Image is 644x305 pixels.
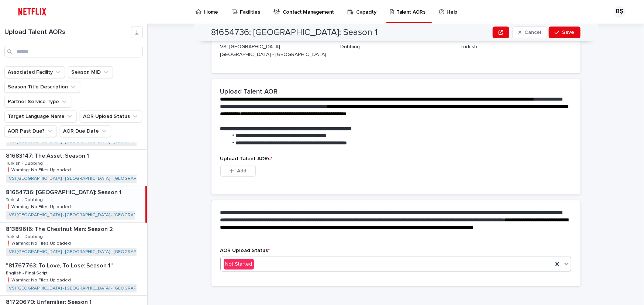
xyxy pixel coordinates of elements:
p: ❗️Warning: No Files Uploaded [6,203,72,210]
p: VSI [GEOGRAPHIC_DATA] - [GEOGRAPHIC_DATA] - [GEOGRAPHIC_DATA] [220,43,331,59]
button: Target Language Name [4,111,77,122]
a: VSI [GEOGRAPHIC_DATA] - [GEOGRAPHIC_DATA] - [GEOGRAPHIC_DATA] [9,176,158,181]
h2: 81654736: [GEOGRAPHIC_DATA]: Season 1 [211,27,378,38]
div: Not Started [224,259,254,270]
span: Upload Talent AORs [220,156,273,161]
span: AOR Upload Status [220,248,270,253]
p: Turkish - Dubbing [6,196,44,203]
a: VSI [GEOGRAPHIC_DATA] - [GEOGRAPHIC_DATA] - [GEOGRAPHIC_DATA] [9,213,158,218]
p: English - Final Script [6,269,49,276]
p: Turkish - Dubbing [6,159,44,166]
p: Dubbing [340,43,451,51]
button: Cancel [512,27,548,38]
p: 81683147: The Asset: Season 1 [6,151,90,159]
h1: Upload Talent AORs [4,28,131,36]
button: Partner Service Type [4,96,71,108]
p: ❗️Warning: No Files Uploaded [6,239,72,246]
span: Add [237,168,246,173]
button: Season Title Description [4,81,80,93]
p: ❗️Warning: No Files Uploaded [6,276,72,283]
p: Turkish [460,43,571,51]
button: Save [549,27,580,38]
button: Season MID [68,66,113,78]
p: 81389616: The Chestnut Man: Season 2 [6,224,114,233]
input: Search [4,46,143,57]
img: ifQbXi3ZQGMSEF7WDB7W [15,4,50,19]
a: VSI [GEOGRAPHIC_DATA] - [GEOGRAPHIC_DATA] - [GEOGRAPHIC_DATA] [9,249,158,255]
p: ❗️Warning: No Files Uploaded [6,166,72,173]
p: 81654736: [GEOGRAPHIC_DATA]: Season 1 [6,187,123,196]
span: Cancel [524,30,541,35]
button: AOR Past Due? [4,125,57,137]
button: Associated Facility [4,66,65,78]
button: AOR Upload Status [80,111,142,122]
a: VSI [GEOGRAPHIC_DATA] - [GEOGRAPHIC_DATA] - [GEOGRAPHIC_DATA] [9,286,158,291]
button: AOR Due Date [60,125,111,137]
div: BŞ [614,6,626,18]
h2: Upload Talent AOR [220,88,278,96]
button: Add [220,165,256,177]
p: "81767763: To Love, To Lose: Season 1" [6,261,114,269]
p: Turkish - Dubbing [6,233,44,239]
span: Save [562,30,575,35]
